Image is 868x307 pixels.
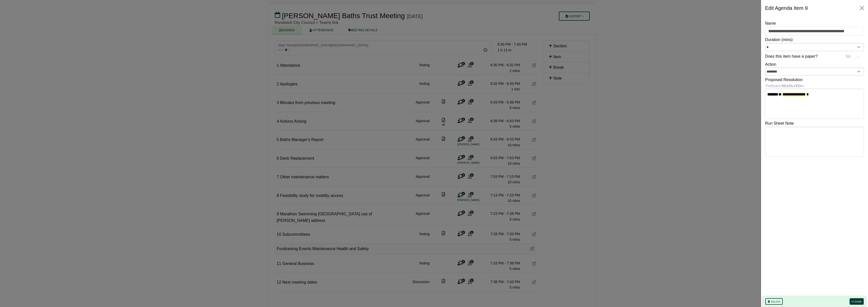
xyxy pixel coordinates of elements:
div: Edit Agenda Item 9 [765,4,808,12]
label: Action [765,61,776,68]
div: The Board to: [765,83,864,89]
button: Delete [765,298,783,305]
label: Proposed Resolution [765,77,803,83]
label: Duration (mins) [765,37,793,43]
button: Close [858,4,866,12]
b: RESOLVED [781,84,801,88]
span: No [846,53,851,60]
button: Done [850,298,864,305]
label: Does this item have a paper? [765,53,818,60]
label: Run Sheet Note [765,120,794,127]
label: Name [765,20,776,27]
